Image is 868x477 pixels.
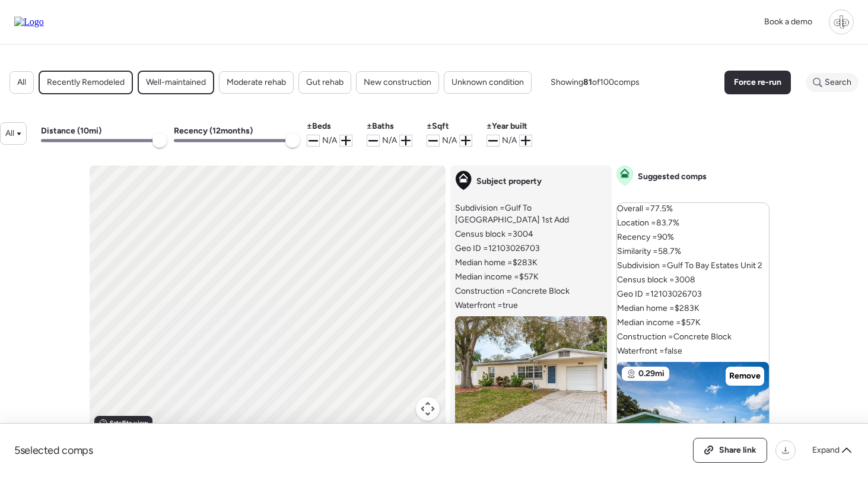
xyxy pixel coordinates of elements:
span: Census block = 3004 [455,228,533,240]
span: Median home = $283K [617,303,700,314]
span: 81 [583,77,592,87]
span: Gut rehab [306,77,344,88]
span: Search [825,77,851,88]
img: Google [93,419,132,435]
span: All [17,77,26,88]
span: Geo ID = 12103026703 [617,288,702,300]
span: Waterfront = false [617,345,682,357]
a: Open this area in Google Maps (opens a new window) [93,419,132,435]
span: 5 selected comps [14,443,93,457]
span: Median home = $283K [455,257,538,269]
span: Well-maintained [146,77,206,88]
span: ± Year built [487,120,527,132]
span: Subdivision = Gulf To Bay Estates Unit 2 [617,260,762,272]
span: New construction [364,77,431,88]
span: Median income = $57K [617,317,701,329]
span: Moderate rehab [227,77,286,88]
span: Showing of 100 comps [551,77,640,88]
span: Similarity = 58.7% [617,246,681,257]
span: Satellite view [110,418,148,428]
span: Construction = Concrete Block [455,285,570,297]
span: ± Beds [307,120,331,132]
span: N/A [322,135,337,145]
span: ± Sqft [427,120,449,132]
span: 0.29mi [638,368,664,380]
span: Unknown condition [452,77,524,88]
span: Overall = 77.5% [617,203,673,215]
span: Median income = $57K [455,271,539,283]
span: Book a demo [764,17,812,27]
span: Subdivision = Gulf To [GEOGRAPHIC_DATA] 1st Add [455,202,607,226]
span: Force re-run [734,77,781,88]
span: Census block = 3008 [617,274,695,286]
span: Location = 83.7% [617,217,679,229]
span: All [5,128,14,139]
button: Map camera controls [416,397,440,421]
span: Subject property [476,176,542,187]
h3: Recency ( 12 months) [174,125,253,137]
span: Construction = Concrete Block [617,331,732,343]
span: Recency = 90% [617,231,674,243]
h3: Distance ( 10 mi) [41,125,101,137]
img: Logo [14,17,44,27]
span: Share link [719,444,756,456]
span: Expand [812,444,840,456]
span: N/A [382,135,397,145]
span: Remove [729,370,761,382]
span: N/A [442,135,457,145]
span: ± Baths [367,120,394,132]
span: Waterfront = true [455,300,518,311]
span: Recently Remodeled [47,77,125,88]
span: Geo ID = 12103026703 [455,243,540,255]
span: N/A [502,135,517,145]
span: Suggested comps [638,171,707,183]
